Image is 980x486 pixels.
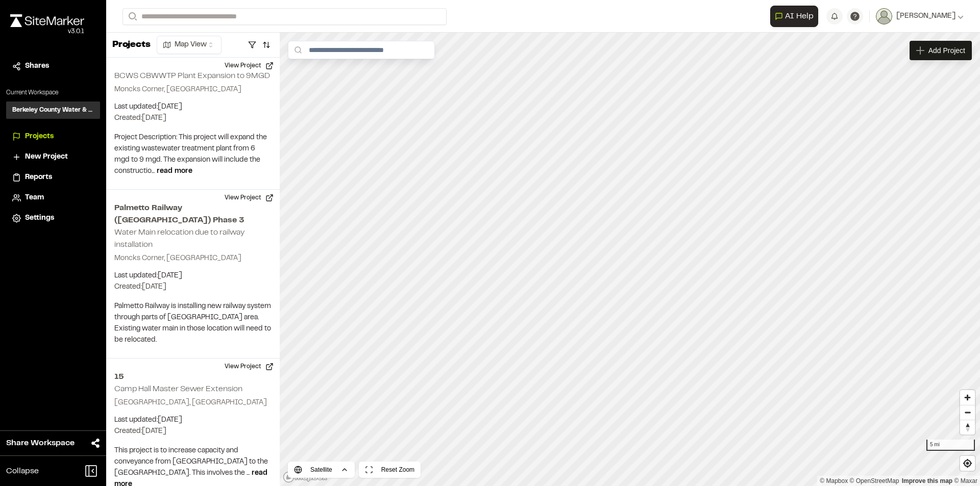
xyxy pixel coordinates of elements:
[876,8,964,24] button: [PERSON_NAME]
[114,84,272,95] p: Moncks Corner, [GEOGRAPHIC_DATA]
[114,101,272,113] p: Last updated: [DATE]
[12,213,94,224] a: Settings
[12,172,94,183] a: Reports
[770,6,818,27] button: Open AI Assistant
[960,405,975,420] button: Zoom out
[114,426,272,437] p: Created: [DATE]
[157,168,192,174] span: read more
[25,192,44,203] span: Team
[960,456,975,471] button: Find my location
[960,390,975,405] button: Zoom in
[288,462,355,478] button: Satellite
[114,386,242,393] h2: Camp Hall Master Sewer Extension
[114,113,272,124] p: Created: [DATE]
[960,420,975,434] button: Reset bearing to north
[25,172,52,183] span: Reports
[25,131,54,142] span: Projects
[112,38,151,52] p: Projects
[896,11,955,22] span: [PERSON_NAME]
[25,151,68,163] span: New Project
[114,301,272,346] p: Palmetto Railway is installing new railway system through parts of [GEOGRAPHIC_DATA] area. Existi...
[12,106,94,115] h3: Berkeley County Water & Sewer
[10,27,84,36] div: Oh geez...please don't...
[218,359,280,375] button: View Project
[6,437,75,449] span: Share Workspace
[850,477,899,484] a: OpenStreetMap
[359,462,421,478] button: Reset Zoom
[954,477,977,484] a: Maxar
[12,192,94,203] a: Team
[25,213,54,224] span: Settings
[876,8,892,24] img: User
[114,253,272,264] p: Moncks Corner, [GEOGRAPHIC_DATA]
[770,6,822,27] div: Open AI Assistant
[820,477,848,484] a: Mapbox
[114,397,272,408] p: [GEOGRAPHIC_DATA], [GEOGRAPHIC_DATA]
[785,10,814,22] span: AI Help
[114,229,244,248] h2: Water Main relocation due to railway installation
[114,282,272,293] p: Created: [DATE]
[902,477,952,484] a: Map feedback
[122,8,141,25] button: Search
[218,58,280,74] button: View Project
[6,465,39,477] span: Collapse
[114,270,272,282] p: Last updated: [DATE]
[6,88,100,97] p: Current Workspace
[928,45,965,56] span: Add Project
[960,405,975,420] span: Zoom out
[114,202,272,226] h2: Palmetto Railway ([GEOGRAPHIC_DATA]) Phase 3
[12,131,94,142] a: Projects
[10,14,84,27] img: rebrand.png
[114,415,272,426] p: Last updated: [DATE]
[114,132,272,177] p: Project Description: This project will expand the existing wastewater treatment plant from 6 mgd ...
[12,151,94,163] a: New Project
[218,190,280,206] button: View Project
[25,61,49,72] span: Shares
[12,61,94,72] a: Shares
[926,440,975,451] div: 5 mi
[283,471,328,483] a: Mapbox logo
[114,371,272,383] h2: 15
[280,33,980,486] canvas: Map
[114,72,270,80] h2: BCWS CBWWTP Plant Expansion to 9MGD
